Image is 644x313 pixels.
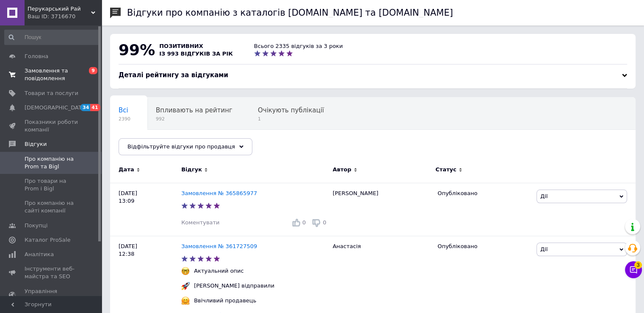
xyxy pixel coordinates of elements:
div: Ввічливий продавець [192,297,258,305]
span: Товари та послуги [25,89,78,97]
span: 1 [258,116,324,122]
span: Аналітика [25,251,54,258]
span: Дії [540,246,547,252]
span: Відгуки [25,140,47,148]
span: Відгук [181,166,202,173]
button: Чат з покупцем3 [625,261,642,278]
input: Пошук [4,30,100,45]
span: Про товари на Prom і Bigl [25,177,78,193]
span: Відфільтруйте відгуки про продавця [127,143,235,150]
span: Деталі рейтингу за відгуками [119,71,228,79]
div: [PERSON_NAME] відправили [192,282,276,290]
span: Статус [435,166,456,173]
img: :hugging_face: [181,296,190,305]
span: 34 [80,104,90,111]
img: :nerd_face: [181,267,190,275]
div: [DATE] 13:09 [110,183,181,236]
span: Дата [119,166,134,173]
a: Замовлення № 365865977 [181,190,257,196]
div: Опубліковано [437,243,530,250]
span: Про компанію на сайті компанії [25,199,78,215]
div: Актуальний опис [192,267,246,275]
span: Замовлення та повідомлення [25,67,78,82]
span: 2390 [119,116,130,122]
img: :rocket: [181,282,190,290]
span: Покупці [25,222,47,229]
span: [DEMOGRAPHIC_DATA] [25,104,87,112]
span: Всі [119,106,128,114]
h1: Відгуки про компанію з каталогів [DOMAIN_NAME] та [DOMAIN_NAME] [127,8,453,18]
span: Дії [540,193,547,199]
div: [PERSON_NAME] [329,183,434,236]
div: Опубліковано [437,190,530,197]
span: Впливають на рейтинг [156,106,232,114]
span: 9 [89,67,97,74]
span: позитивних [159,43,203,49]
div: Деталі рейтингу за відгуками [119,71,627,80]
div: Коментувати [181,219,219,226]
span: Коментувати [181,219,219,226]
span: 0 [302,219,306,226]
span: Опубліковані без комен... [119,139,205,146]
span: Головна [25,53,48,60]
a: Замовлення № 361727509 [181,243,257,249]
span: Очікують публікації [258,106,324,114]
span: Інструменти веб-майстра та SEO [25,265,78,280]
span: Управління сайтом [25,288,78,303]
span: 41 [90,104,100,111]
span: із 993 відгуків за рік [159,50,233,57]
div: Опубліковані без коментаря [110,130,221,162]
span: Перукарський Рай [28,5,91,13]
div: Ваш ID: 3716670 [28,13,102,20]
span: 0 [323,219,326,226]
span: Про компанію на Prom та Bigl [25,155,78,170]
span: 99% [119,41,155,59]
span: 992 [156,116,232,122]
div: Всього 2335 відгуків за 3 роки [254,42,343,50]
span: 3 [634,261,642,269]
span: Каталог ProSale [25,236,70,244]
span: Показники роботи компанії [25,118,78,134]
span: Автор [333,166,351,173]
